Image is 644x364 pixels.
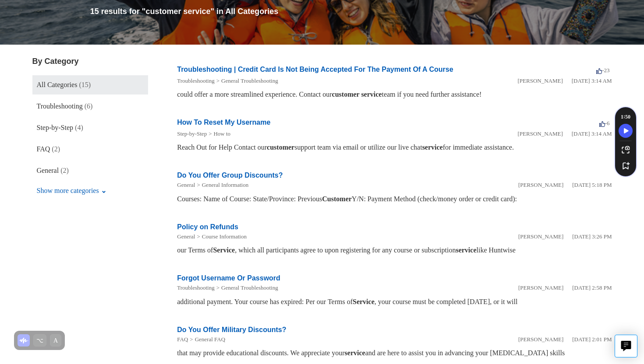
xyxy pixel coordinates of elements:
[32,75,149,94] a: All Categories (15)
[202,182,248,188] a: General Information
[177,348,612,358] div: that may provide educational discounts. We appreciate your and are here to assist you in advancin...
[177,89,612,100] div: could offer a more streamlined experience. Contact our team if you need further assistance!
[353,298,375,305] em: Service
[456,246,476,254] em: service
[177,283,214,292] li: Troubleshooting
[177,194,612,204] div: Courses: Name of Course: State/Province: Previous Y/N: Payment Method (check/money order or credi...
[37,167,59,174] span: General
[177,129,207,138] li: Step-by-Step
[177,233,195,240] a: General
[572,130,612,137] time: 03/14/2022, 03:14
[32,56,149,67] h3: By Category
[572,336,612,343] time: 05/09/2024, 14:01
[518,232,563,241] li: [PERSON_NAME]
[572,182,612,188] time: 01/05/2024, 17:18
[195,336,225,343] a: General FAQ
[177,77,214,84] a: Troubleshooting
[32,161,149,180] a: General (2)
[79,81,91,88] span: (15)
[221,77,278,84] a: General Troubleshooting
[213,246,235,254] em: Service
[195,181,248,189] li: General Information
[177,335,188,344] li: FAQ
[572,233,612,240] time: 01/29/2024, 15:26
[207,129,230,138] li: How to
[177,223,238,231] a: Policy on Refunds
[322,195,352,203] em: Customer
[37,124,74,131] span: Step-by-Step
[422,143,443,151] em: service
[517,77,563,85] li: [PERSON_NAME]
[32,118,149,137] a: Step-by-Step (4)
[177,119,270,126] a: How To Reset My Username
[85,102,93,110] span: (6)
[177,182,195,188] a: General
[177,245,612,255] div: our Terms of , which all participants agree to upon registering for any course or subscription li...
[518,283,563,292] li: [PERSON_NAME]
[177,130,207,137] a: Step-by-Step
[615,335,637,357] button: Live chat
[177,142,612,153] div: Reach Out for Help Contact our support team via email or utilize our live chat for immediate assi...
[177,284,214,291] a: Troubleshooting
[215,283,278,292] li: General Troubleshooting
[177,297,612,307] div: additional payment. Your course has expired: Per our Terms of , your course must be completed [DA...
[177,77,214,85] li: Troubleshooting
[177,336,188,343] a: FAQ
[177,274,280,282] a: Forgot Username Or Password
[572,77,612,84] time: 03/16/2022, 03:14
[177,232,195,241] li: General
[195,232,247,241] li: Course Information
[32,140,149,159] a: FAQ (2)
[202,233,247,240] a: Course Information
[188,335,225,344] li: General FAQ
[177,326,286,333] a: Do You Offer Military Discounts?
[267,143,294,151] em: customer
[213,130,230,137] a: How to
[52,145,60,153] span: (2)
[215,77,278,85] li: General Troubleshooting
[518,335,563,344] li: [PERSON_NAME]
[596,67,609,73] span: -23
[90,6,612,17] h1: 15 results for "customer service" in All Categories
[345,349,365,357] em: service
[37,81,78,88] span: All Categories
[221,284,278,291] a: General Troubleshooting
[177,66,453,73] a: Troubleshooting | Credit Card Is Not Being Accepted For The Payment Of A Course
[37,102,83,110] span: Troubleshooting
[332,91,382,98] em: customer service
[177,171,283,179] a: Do You Offer Group Discounts?
[37,145,50,153] span: FAQ
[32,97,149,116] a: Troubleshooting (6)
[572,284,612,291] time: 05/20/2025, 14:58
[599,120,610,126] span: -6
[32,182,111,199] button: Show more categories
[60,167,69,174] span: (2)
[75,124,83,131] span: (4)
[518,181,563,189] li: [PERSON_NAME]
[177,181,195,189] li: General
[517,129,563,138] li: [PERSON_NAME]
